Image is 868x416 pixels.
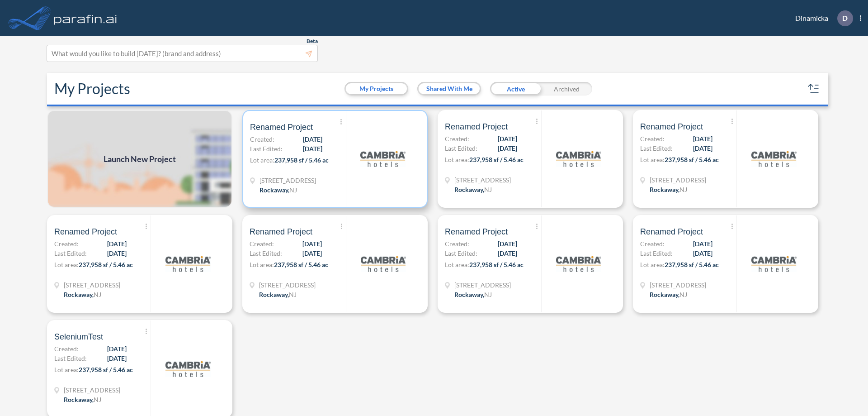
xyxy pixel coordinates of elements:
[250,134,274,144] span: Created:
[54,226,117,237] span: Renamed Project
[445,156,469,163] span: Lot area:
[498,134,517,143] span: [DATE]
[751,136,797,182] img: logo
[79,366,133,373] span: 237,958 sf / 5.46 ac
[693,249,712,258] span: [DATE]
[165,241,211,287] img: logo
[259,290,297,299] div: Rockaway, NJ
[274,261,328,268] span: 237,958 sf / 5.46 ac
[104,153,176,165] span: Launch New Project
[302,249,322,258] span: [DATE]
[259,186,289,194] span: Rockaway ,
[650,290,687,299] div: Rockaway, NJ
[490,82,541,96] div: Active
[250,239,274,249] span: Created:
[259,291,289,298] span: Rockaway ,
[454,175,511,185] span: 321 Mt Hope Ave
[640,134,665,143] span: Created:
[484,291,492,298] span: NJ
[303,144,322,153] span: [DATE]
[484,186,492,193] span: NJ
[445,239,469,249] span: Created:
[665,261,719,268] span: 237,958 sf / 5.46 ac
[289,291,297,298] span: NJ
[54,344,79,354] span: Created:
[107,354,127,363] span: [DATE]
[64,395,101,404] div: Rockaway, NJ
[640,156,665,163] span: Lot area:
[64,280,120,290] span: 321 Mt Hope Ave
[445,121,508,132] span: Renamed Project
[289,186,297,194] span: NJ
[640,226,703,237] span: Renamed Project
[751,241,797,287] img: logo
[693,143,712,153] span: [DATE]
[469,261,524,268] span: 237,958 sf / 5.46 ac
[250,156,274,164] span: Lot area:
[782,10,861,26] div: Dinamicka
[454,291,484,298] span: Rockaway ,
[54,80,130,97] h2: My Projects
[454,290,492,299] div: Rockaway, NJ
[307,38,318,45] span: Beta
[250,249,282,258] span: Last Edited:
[556,241,601,287] img: logo
[47,110,232,208] img: add
[650,280,706,290] span: 321 Mt Hope Ave
[259,176,316,185] span: 321 Mt Hope Ave
[64,396,94,403] span: Rockaway ,
[165,346,211,392] img: logo
[64,291,94,298] span: Rockaway ,
[302,239,322,249] span: [DATE]
[259,185,297,195] div: Rockaway, NJ
[250,261,274,268] span: Lot area:
[94,291,101,298] span: NJ
[94,396,101,403] span: NJ
[419,83,480,94] button: Shared With Me
[693,134,712,143] span: [DATE]
[445,134,469,143] span: Created:
[454,186,484,193] span: Rockaway ,
[52,9,119,27] img: logo
[679,186,687,193] span: NJ
[107,344,127,354] span: [DATE]
[47,110,232,208] a: Launch New Project
[498,249,517,258] span: [DATE]
[469,156,524,163] span: 237,958 sf / 5.46 ac
[250,226,312,237] span: Renamed Project
[650,185,687,194] div: Rockaway, NJ
[107,239,127,249] span: [DATE]
[693,239,712,249] span: [DATE]
[79,261,133,268] span: 237,958 sf / 5.46 ac
[640,121,703,132] span: Renamed Project
[54,354,87,363] span: Last Edited:
[842,14,848,22] p: D
[640,143,673,153] span: Last Edited:
[259,280,316,290] span: 321 Mt Hope Ave
[640,249,673,258] span: Last Edited:
[445,261,469,268] span: Lot area:
[54,331,103,342] span: SeleniumTest
[250,122,313,133] span: Renamed Project
[650,291,679,298] span: Rockaway ,
[679,291,687,298] span: NJ
[303,134,322,144] span: [DATE]
[650,186,679,193] span: Rockaway ,
[454,280,511,290] span: 321 Mt Hope Ave
[250,144,283,153] span: Last Edited:
[807,81,821,96] button: sort
[650,175,706,185] span: 321 Mt Hope Ave
[54,239,79,249] span: Created:
[445,226,508,237] span: Renamed Project
[107,249,127,258] span: [DATE]
[498,143,517,153] span: [DATE]
[541,82,592,96] div: Archived
[64,385,120,395] span: 321 Mt Hope Ave
[274,156,329,164] span: 237,958 sf / 5.46 ac
[64,290,101,299] div: Rockaway, NJ
[556,136,601,182] img: logo
[54,366,79,373] span: Lot area:
[346,83,407,94] button: My Projects
[454,185,492,194] div: Rockaway, NJ
[640,239,665,249] span: Created:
